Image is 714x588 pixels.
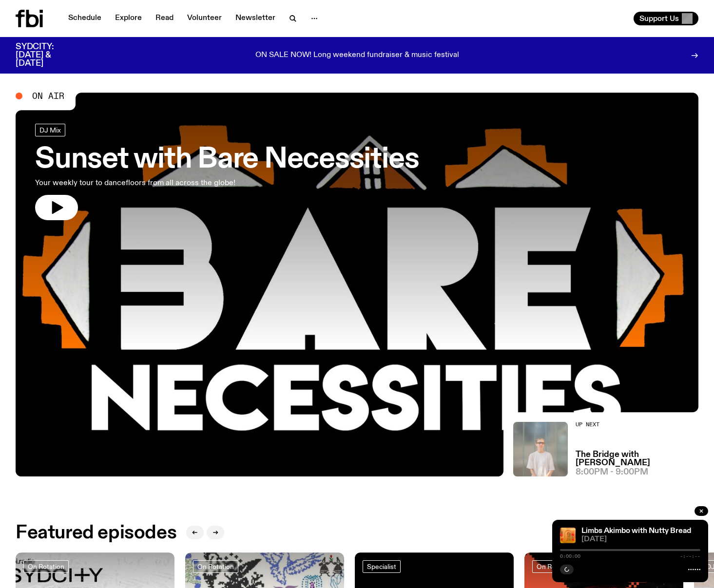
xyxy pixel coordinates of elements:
p: ON SALE NOW! Long weekend fundraiser & music festival [255,51,459,60]
span: 8:00pm - 9:00pm [576,468,648,476]
a: Schedule [62,12,107,25]
span: Support Us [639,14,679,23]
a: On Rotation [23,560,69,573]
a: The Bridge with [PERSON_NAME] [576,451,698,467]
span: Specialist [367,563,396,570]
span: On Rotation [197,563,234,570]
a: On Rotation [532,560,578,573]
span: 0:00:00 [560,554,580,559]
span: On Rotation [537,563,573,570]
a: Read [150,12,179,25]
img: Mara stands in front of a frosted glass wall wearing a cream coloured t-shirt and black glasses. ... [513,422,568,476]
h3: SYDCITY: [DATE] & [DATE] [16,43,78,68]
h3: Sunset with Bare Necessities [35,146,419,173]
h2: Up Next [576,422,698,427]
h2: Featured episodes [16,524,176,542]
span: On Air [32,92,64,100]
span: [DATE] [581,536,700,543]
a: Newsletter [230,12,281,25]
a: Volunteer [181,12,228,25]
button: Support Us [634,12,698,25]
a: Explore [109,12,148,25]
a: Specialist [363,560,401,573]
a: DJ Mix [35,124,65,136]
a: Bare Necessities [16,93,698,476]
p: Your weekly tour to dancefloors from all across the globe! [35,177,285,189]
a: On Rotation [193,560,238,573]
span: -:--:-- [680,554,700,559]
a: Limbs Akimbo with Nutty Bread [581,527,691,535]
span: On Rotation [28,563,64,570]
span: DJ Mix [39,126,61,133]
a: Sunset with Bare NecessitiesYour weekly tour to dancefloors from all across the globe! [35,124,419,220]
